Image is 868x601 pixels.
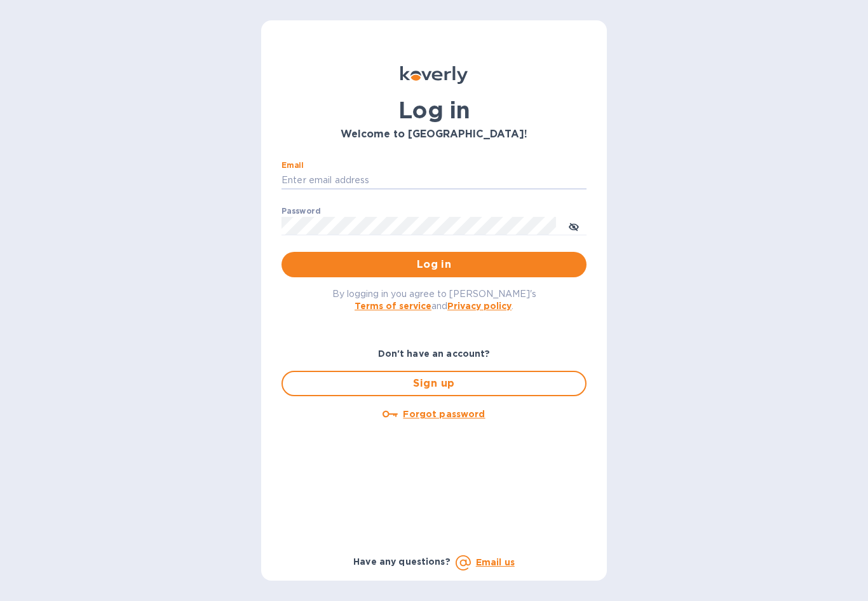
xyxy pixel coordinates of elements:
b: Have any questions? [353,556,451,567]
u: Forgot password [403,409,485,419]
span: Log in [292,257,576,272]
b: Don't have an account? [378,349,491,359]
span: Sign up [293,376,575,391]
a: Terms of service [355,301,431,311]
button: Log in [281,252,587,277]
button: Sign up [281,371,587,396]
button: toggle password visibility [561,213,587,238]
img: Koverly [400,66,468,84]
a: Email us [476,557,515,567]
label: Password [281,207,320,215]
label: Email [281,162,304,169]
h3: Welcome to [GEOGRAPHIC_DATA]! [281,128,587,141]
span: By logging in you agree to [PERSON_NAME]'s and . [332,289,536,311]
h1: Log in [281,97,587,123]
input: Enter email address [281,171,587,190]
a: Privacy policy [447,301,512,311]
